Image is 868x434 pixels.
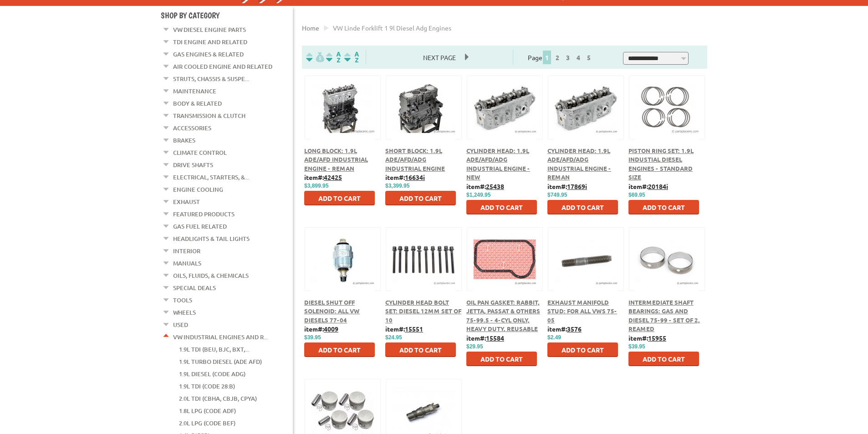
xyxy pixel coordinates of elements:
[173,257,201,269] a: Manuals
[179,405,236,417] a: 1.8L LPG (Code ADF)
[466,182,504,190] b: item#:
[173,110,245,122] a: Transmission & Clutch
[628,343,645,350] span: $39.95
[302,24,319,32] a: Home
[466,352,537,366] button: Add to Cart
[466,192,490,198] span: $1,249.95
[513,50,608,65] div: Page
[486,182,504,190] u: 25438
[564,53,572,61] a: 3
[547,147,611,181] span: Cylinder Head: 1.9L ADE/AFD/ADG Industrial Engine - Reman
[173,147,227,158] a: Climate Control
[567,182,587,190] u: 17869i
[385,298,461,324] a: Cylinder Head Bolt Set: Diesel 12mm Set Of 10
[304,147,368,172] a: Long Block: 1.9L ADE/AFD Industrial Engine - Reman
[179,393,257,404] a: 2.0L TDI (CBHA, CBJB, CPYA)
[567,325,582,333] u: 3576
[466,298,540,333] span: Oil Pan Gasket: Rabbit, Jetta, Passat & Others 75-99.5 - 4-Cyl Only, Heavy Duty, Reusable
[173,196,200,208] a: Exhaust
[385,183,409,189] span: $3,399.95
[399,194,442,202] span: Add to Cart
[173,331,268,343] a: VW Industrial Engines and R...
[466,343,483,350] span: $29.95
[648,182,668,190] u: 20184i
[304,334,321,341] span: $39.95
[466,334,504,342] b: item#:
[486,334,504,342] u: 15584
[318,346,361,354] span: Add to Cart
[173,294,192,306] a: Tools
[173,319,188,331] a: Used
[385,147,445,172] a: Short Block: 1.9L ADE/AFD/ADG Industrial Engine
[547,325,582,333] b: item#:
[173,171,249,183] a: Electrical, Starters, &...
[648,334,666,342] u: 15955
[318,194,361,202] span: Add to Cart
[547,342,618,357] button: Add to Cart
[628,352,699,366] button: Add to Cart
[385,342,456,357] button: Add to Cart
[553,53,562,61] a: 2
[173,73,249,85] a: Struts, Chassis & Suspe...
[173,208,235,220] a: Featured Products
[466,200,537,214] button: Add to Cart
[173,233,250,245] a: Headlights & Tail Lights
[574,53,582,61] a: 4
[173,184,223,195] a: Engine Cooling
[414,53,465,61] a: Next Page
[385,191,456,205] button: Add to Cart
[385,334,402,341] span: $24.95
[480,355,523,363] span: Add to Cart
[628,334,666,342] b: item#:
[306,52,324,62] img: filterpricelow.svg
[173,97,222,109] a: Body & Related
[173,245,200,257] a: Interior
[324,173,342,181] u: 42425
[173,270,249,281] a: Oils, Fluids, & Chemicals
[585,53,593,61] a: 5
[173,24,246,36] a: VW Diesel Engine Parts
[179,356,262,368] a: 1.9L Turbo Diesel (ADE AFD)
[173,48,244,60] a: Gas Engines & Related
[643,355,685,363] span: Add to Cart
[342,52,361,62] img: Sort by Sales Rank
[173,134,195,146] a: Brakes
[173,36,247,48] a: TDI Engine and Related
[543,51,551,64] span: 1
[304,173,342,181] b: item#:
[333,24,451,32] span: VW linde forklift 1 9l diesel adg engines
[628,192,645,198] span: $69.95
[628,298,700,333] a: Intermediate Shaft Bearings: Gas and Diesel 75-99 - Set of 2, Reamed
[173,122,211,134] a: Accessories
[628,200,699,214] button: Add to Cart
[414,51,465,64] span: Next Page
[324,325,338,333] u: 4009
[547,200,618,214] button: Add to Cart
[547,334,561,341] span: $2.49
[643,203,685,211] span: Add to Cart
[628,182,668,190] b: item#:
[547,298,617,324] a: Exhaust Manifold Stud: For All VWs 75-05
[562,346,604,354] span: Add to Cart
[385,173,425,181] b: item#:
[466,147,530,181] a: Cylinder Head: 1.9L ADE/AFD/ADG Industrial Engine - New
[480,203,523,211] span: Add to Cart
[385,325,423,333] b: item#:
[405,325,423,333] u: 15551
[304,191,375,205] button: Add to Cart
[304,298,360,324] a: Diesel Shut Off Solenoid: All VW Diesels 77-04
[161,10,293,20] h4: Shop By Category
[399,346,442,354] span: Add to Cart
[304,325,338,333] b: item#:
[547,192,567,198] span: $749.95
[628,147,694,181] a: Piston Ring Set: 1.9L Industial Diesel Engines - Standard Size
[547,182,587,190] b: item#:
[304,342,375,357] button: Add to Cart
